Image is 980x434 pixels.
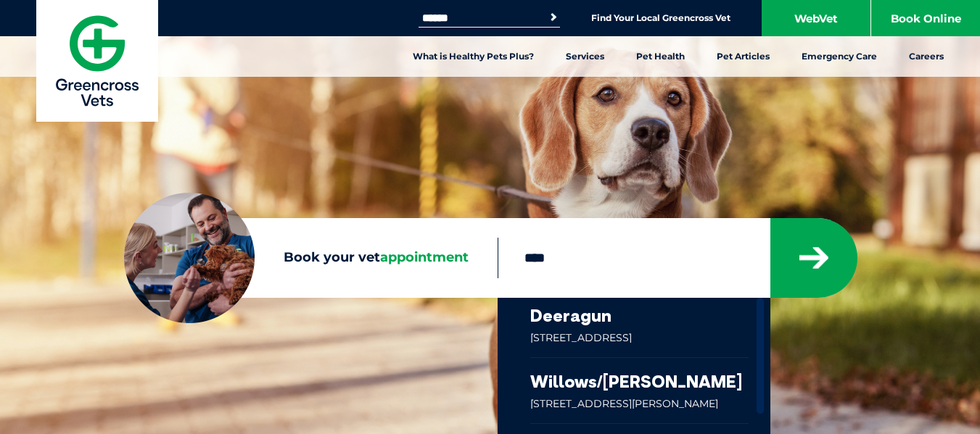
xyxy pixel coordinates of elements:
a: Careers [893,36,960,77]
a: Services [550,36,620,77]
span: appointment [380,249,469,265]
a: Pet Health [620,36,701,77]
label: Book your vet [124,247,498,269]
a: Emergency Care [786,36,893,77]
a: Find Your Local Greencross Vet [591,12,730,24]
a: What is Healthy Pets Plus? [397,36,550,77]
a: Pet Articles [701,36,786,77]
button: Search [546,10,561,25]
